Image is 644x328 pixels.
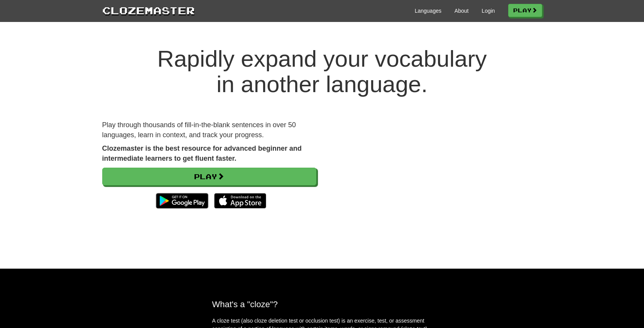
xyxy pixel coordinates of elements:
[508,4,542,17] a: Play
[415,7,441,15] a: Languages
[102,3,195,17] a: Clozemaster
[455,7,469,15] a: About
[102,145,302,162] strong: Clozemaster is the best resource for advanced beginner and intermediate learners to get fluent fa...
[102,168,316,185] a: Play
[212,299,432,309] h2: What's a "cloze"?
[152,189,212,212] img: Get it on Google Play
[214,193,266,209] img: Download_on_the_App_Store_Badge_US-UK_135x40-25178aeef6eb6b83b96f5f2d004eda3bffbb37122de64afbaef7...
[482,7,495,15] a: Login
[102,120,316,140] p: Play through thousands of fill-in-the-blank sentences in over 50 languages, learn in context, and...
